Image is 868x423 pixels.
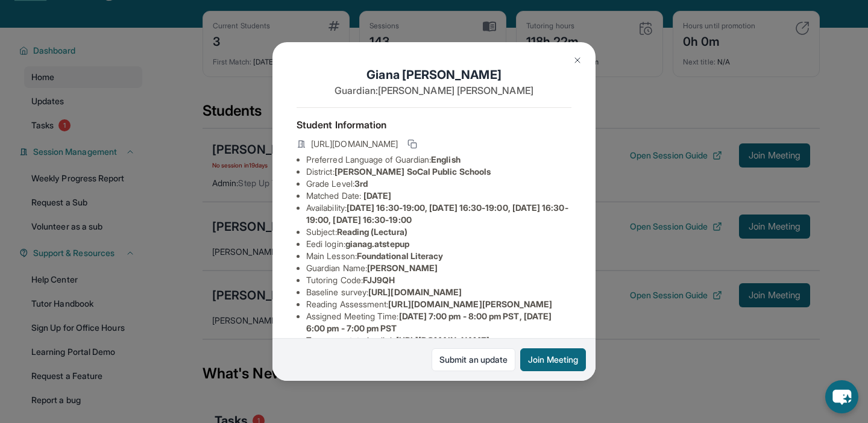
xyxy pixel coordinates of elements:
[306,250,571,262] li: Main Lesson :
[311,138,398,150] span: [URL][DOMAIN_NAME]
[357,251,443,261] span: Foundational Literacy
[306,334,571,346] li: Temporary tutoring link :
[297,66,571,83] h1: Giana [PERSON_NAME]
[306,311,552,333] span: [DATE] 7:00 pm - 8:00 pm PST, [DATE] 6:00 pm - 7:00 pm PST
[573,55,582,65] img: Close Icon
[306,298,571,310] li: Reading Assessment :
[363,190,391,201] span: [DATE]
[368,287,462,297] span: [URL][DOMAIN_NAME]
[306,190,571,202] li: Matched Date:
[335,166,491,177] span: [PERSON_NAME] SoCal Public Schools
[363,275,395,285] span: FJJ9QH
[306,238,571,250] li: Eedi login :
[306,154,571,166] li: Preferred Language of Guardian:
[306,310,571,334] li: Assigned Meeting Time :
[306,274,571,286] li: Tutoring Code :
[367,263,438,273] span: [PERSON_NAME]
[388,299,552,309] span: [URL][DOMAIN_NAME][PERSON_NAME]
[432,348,515,371] a: Submit an update
[825,380,858,413] button: chat-button
[396,335,489,345] span: [URL][DOMAIN_NAME]
[297,83,571,98] p: Guardian: [PERSON_NAME] [PERSON_NAME]
[306,202,571,226] li: Availability:
[337,227,407,237] span: Reading (Lectura)
[354,178,368,189] span: 3rd
[306,166,571,178] li: District:
[297,117,571,132] h4: Student Information
[520,348,586,371] button: Join Meeting
[306,286,571,298] li: Baseline survey :
[345,239,409,249] span: gianag.atstepup
[306,226,571,238] li: Subject :
[306,202,568,225] span: [DATE] 16:30-19:00, [DATE] 16:30-19:00, [DATE] 16:30-19:00, [DATE] 16:30-19:00
[405,137,420,151] button: Copy link
[306,262,571,274] li: Guardian Name :
[306,178,571,190] li: Grade Level:
[431,154,461,164] span: English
